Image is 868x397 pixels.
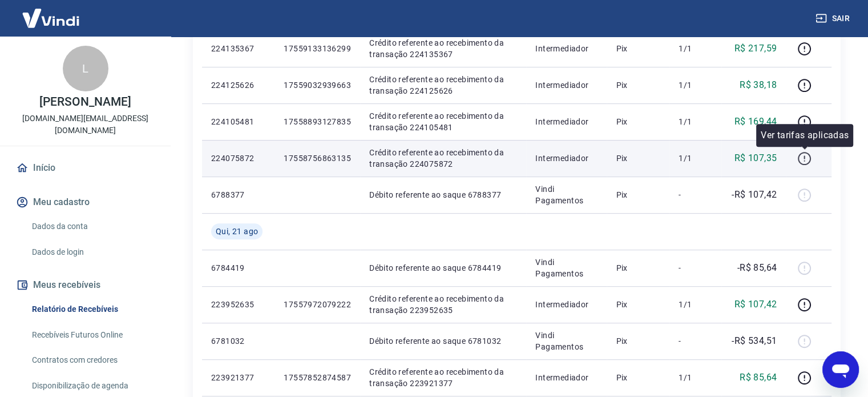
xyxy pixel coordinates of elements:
p: -R$ 85,64 [737,261,777,275]
p: Intermediador [535,116,597,127]
iframe: Botão para abrir a janela de mensagens [822,351,859,388]
p: Pix [616,335,660,347]
p: Vindi Pagamentos [535,256,597,279]
p: Crédito referente ao recebimento da transação 224125626 [369,74,517,97]
p: Pix [616,372,660,383]
p: 224135367 [211,43,265,54]
p: 6781032 [211,335,265,347]
p: Pix [616,43,660,54]
p: Pix [616,262,660,274]
button: Meus recebíveis [14,272,157,298]
p: Pix [616,299,660,310]
p: [PERSON_NAME] [39,96,131,108]
p: Ver tarifas aplicadas [761,129,849,142]
img: Vindi [14,1,88,35]
p: Intermediador [535,372,597,383]
a: Dados de login [27,240,157,264]
p: 17558893127835 [284,116,351,127]
p: 224125626 [211,79,265,91]
p: 1/1 [679,372,712,383]
div: L [63,46,108,91]
p: Pix [616,153,660,164]
p: 223952635 [211,299,265,310]
p: Crédito referente ao recebimento da transação 223921377 [369,366,517,389]
p: R$ 107,35 [734,151,777,165]
p: 1/1 [679,79,712,91]
p: - [679,335,712,347]
p: Crédito referente ao recebimento da transação 224105481 [369,110,517,133]
p: 224075872 [211,153,265,164]
p: R$ 85,64 [740,371,777,384]
p: 223921377 [211,372,265,383]
p: 17558756863135 [284,153,351,164]
a: Recebíveis Futuros Online [27,323,157,347]
p: Intermediador [535,299,597,310]
p: 1/1 [679,116,712,127]
p: Débito referente ao saque 6784419 [369,262,517,274]
span: Qui, 21 ago [216,226,258,237]
p: -R$ 534,51 [732,334,777,348]
p: Intermediador [535,43,597,54]
p: 17557852874587 [284,372,351,383]
p: 6788377 [211,189,265,200]
a: Dados da conta [27,215,157,238]
a: Início [14,155,157,181]
a: Contratos com credores [27,348,157,372]
p: 1/1 [679,299,712,310]
p: R$ 169,44 [734,115,777,129]
p: 1/1 [679,43,712,54]
p: 224105481 [211,116,265,127]
button: Meu cadastro [14,190,157,215]
p: Débito referente ao saque 6788377 [369,189,517,200]
p: -R$ 107,42 [732,188,777,202]
p: Débito referente ao saque 6781032 [369,335,517,347]
p: 17557972079222 [284,299,351,310]
p: 17559133136299 [284,43,351,54]
p: R$ 217,59 [734,42,777,55]
p: Pix [616,116,660,127]
p: [DOMAIN_NAME][EMAIL_ADDRESS][DOMAIN_NAME] [9,113,162,137]
p: Pix [616,189,660,200]
p: Pix [616,79,660,91]
p: Intermediador [535,153,597,164]
a: Relatório de Recebíveis [27,298,157,321]
p: R$ 38,18 [740,78,777,92]
p: Crédito referente ao recebimento da transação 223952635 [369,293,517,316]
p: 6784419 [211,262,265,274]
button: Sair [813,8,854,29]
p: 17559032939663 [284,79,351,91]
p: Crédito referente ao recebimento da transação 224075872 [369,147,517,170]
p: Vindi Pagamentos [535,330,597,352]
p: Vindi Pagamentos [535,183,597,206]
p: 1/1 [679,153,712,164]
p: - [679,189,712,200]
p: R$ 107,42 [734,298,777,311]
p: - [679,262,712,274]
p: Intermediador [535,79,597,91]
p: Crédito referente ao recebimento da transação 224135367 [369,37,517,60]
